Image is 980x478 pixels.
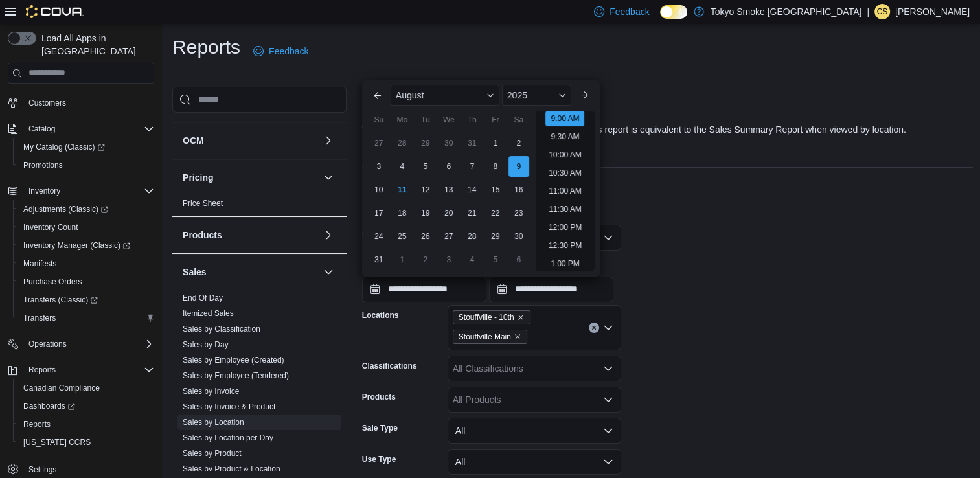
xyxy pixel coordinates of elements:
span: Reports [23,362,154,378]
button: Inventory Count [13,218,159,236]
div: day-31 [369,249,389,270]
button: Open list of options [603,323,613,333]
li: 12:30 PM [543,238,587,253]
span: Sales by Day [183,339,229,350]
span: Stouffville Main [459,330,511,343]
a: Sales by Day [183,340,229,349]
div: day-5 [485,249,506,270]
label: Locations [362,310,399,321]
button: Reports [3,361,159,379]
div: day-10 [369,179,389,200]
img: Cova [26,5,84,18]
button: Pricing [321,170,336,185]
span: Customers [28,98,66,108]
div: day-1 [485,133,506,154]
a: Purchase Orders [18,274,87,290]
a: Transfers [18,310,61,326]
button: Reports [13,415,159,433]
div: day-2 [415,249,436,270]
p: [PERSON_NAME] [895,4,970,19]
button: Operations [23,336,72,352]
li: 9:00 AM [545,111,584,126]
h3: Sales [183,266,207,279]
button: Remove Stouffville - 10th from selection in this group [517,313,525,321]
div: August, 2025 [367,131,530,271]
button: Sales [321,264,336,280]
div: day-2 [508,133,529,154]
span: Purchase Orders [18,274,154,290]
span: Operations [28,339,67,349]
button: Catalog [23,121,60,137]
div: day-3 [369,156,389,177]
div: day-16 [508,179,529,200]
div: Button. Open the month selector. August is currently selected. [391,85,499,106]
a: Manifests [18,256,62,271]
button: Remove Stouffville Main from selection in this group [514,333,521,341]
a: Settings [23,462,62,477]
button: OCM [183,134,318,147]
div: day-18 [392,203,413,223]
a: Promotions [18,157,68,173]
a: Customers [23,95,71,111]
button: Customers [3,93,159,112]
button: Sales [183,266,318,279]
div: Pricing [172,196,347,216]
div: day-4 [392,156,413,177]
button: Transfers [13,309,159,327]
input: Press the down key to open a popover containing a calendar. [489,277,613,302]
div: day-6 [439,156,459,177]
div: day-11 [392,179,413,200]
div: day-22 [485,203,506,223]
button: All [448,449,621,475]
span: My Catalog (Classic) [18,139,154,155]
span: Sales by Product [183,448,242,459]
span: [US_STATE] CCRS [23,437,91,448]
div: Fr [485,109,506,130]
button: Canadian Compliance [13,379,159,397]
p: | [867,4,869,19]
div: Th [462,109,483,130]
a: My Catalog (Classic) [18,139,110,155]
div: day-29 [485,226,506,247]
span: Inventory Manager (Classic) [23,240,130,251]
div: day-20 [439,203,459,223]
button: Inventory [23,183,65,199]
div: day-28 [462,226,483,247]
span: Transfers [23,313,56,323]
button: Pricing [183,171,318,184]
a: My Catalog (Classic) [13,138,159,156]
span: Inventory [28,186,60,196]
a: Sales by Location [183,418,244,427]
span: Sales by Location per Day [183,433,273,443]
div: day-27 [439,226,459,247]
span: Customers [23,95,154,111]
span: Inventory Count [23,222,78,233]
span: Price Sheet [183,198,223,209]
span: End Of Day [183,293,223,303]
label: Products [362,392,396,402]
li: 11:00 AM [543,183,587,199]
span: Sales by Classification [183,324,260,334]
span: Inventory Manager (Classic) [18,238,154,253]
div: day-26 [415,226,436,247]
label: Sale Type [362,423,398,433]
a: Sales by Invoice & Product [183,402,275,411]
span: Sales by Employee (Tendered) [183,370,289,381]
span: August [396,90,424,100]
li: 9:30 AM [545,129,584,144]
div: day-8 [485,156,506,177]
button: Inventory [3,182,159,200]
span: Transfers [18,310,154,326]
div: day-21 [462,203,483,223]
li: 10:00 AM [543,147,587,163]
span: Reports [23,419,51,429]
button: Manifests [13,255,159,273]
a: Sales by Employee (Tendered) [183,371,289,380]
div: Casey Shankland [874,4,890,19]
label: Classifications [362,361,417,371]
span: Catalog [23,121,154,137]
div: Button. Open the year selector. 2025 is currently selected. [502,85,571,106]
button: Open list of options [603,363,613,374]
button: Purchase Orders [13,273,159,291]
span: CS [877,4,888,19]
